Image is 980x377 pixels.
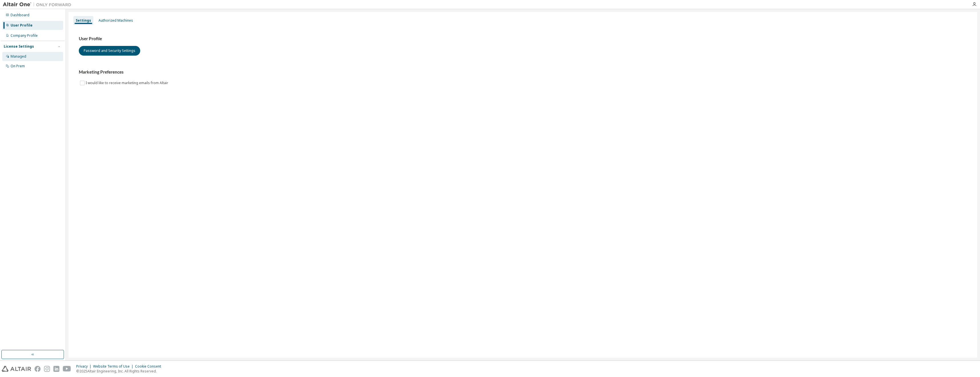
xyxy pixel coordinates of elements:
img: instagram.svg [44,366,50,372]
div: On Prem [11,64,25,68]
img: altair_logo.svg [2,366,31,372]
button: Password and Security Settings [79,46,140,56]
p: © 2025 Altair Engineering, Inc. All Rights Reserved. [76,369,164,374]
div: License Settings [4,44,34,49]
div: Website Terms of Use [93,364,135,369]
div: Dashboard [11,13,29,17]
img: linkedin.svg [53,366,59,372]
div: Authorized Machines [99,18,133,23]
label: I would like to receive marketing emails from Altair [86,80,169,86]
img: Altair One [3,2,74,7]
div: Company Profile [11,33,38,38]
div: Cookie Consent [135,364,164,369]
div: Settings [76,18,91,23]
img: facebook.svg [35,366,41,372]
div: Managed [11,54,26,59]
div: User Profile [11,23,33,28]
h3: Marketing Preferences [79,69,967,75]
div: Privacy [76,364,93,369]
img: youtube.svg [63,366,71,372]
h3: User Profile [79,36,967,42]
